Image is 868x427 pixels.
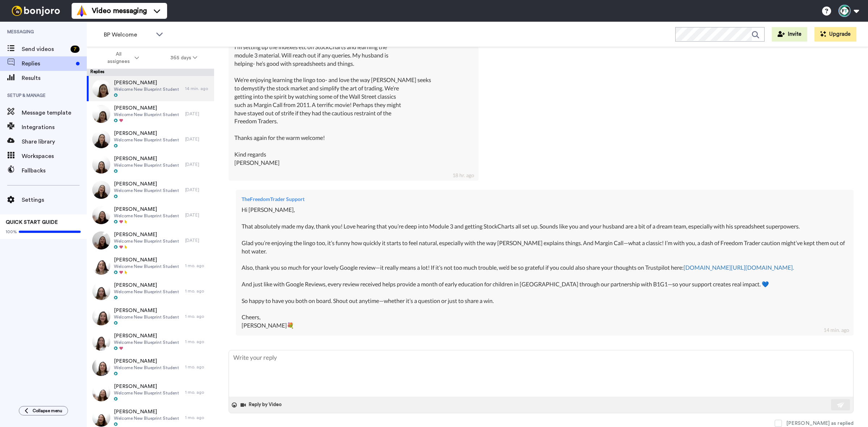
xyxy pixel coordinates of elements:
[814,27,856,42] button: Upgrade
[185,263,210,269] div: 1 mo. ago
[185,389,210,395] div: 1 mo. ago
[114,155,179,162] span: [PERSON_NAME]
[155,51,213,64] button: 365 days
[92,181,110,199] img: 9e8952bc-f14e-410a-ab61-902572a70883-thumb.jpg
[114,408,179,415] span: [PERSON_NAME]
[19,406,68,415] button: Collapse menu
[114,383,179,390] span: [PERSON_NAME]
[87,101,214,127] a: [PERSON_NAME]Welcome New Blueprint Student[DATE]
[87,253,214,278] a: [PERSON_NAME]Welcome New Blueprint Student1 mo. ago
[6,220,58,225] span: QUICK START GUIDE
[824,326,849,334] div: 14 min. ago
[185,212,210,218] div: [DATE]
[104,30,152,39] span: BP Welcome
[185,162,210,167] div: [DATE]
[185,136,210,142] div: [DATE]
[87,329,214,354] a: [PERSON_NAME]Welcome New Blueprint Student1 mo. ago
[9,6,63,16] img: bj-logo-header-white.svg
[114,340,179,345] span: Welcome New Blueprint Student
[185,111,210,117] div: [DATE]
[33,408,62,414] span: Collapse menu
[242,196,848,203] div: TheFreedomTrader Support
[114,314,179,320] span: Welcome New Blueprint Student
[104,51,133,65] span: All assignees
[114,162,179,168] span: Welcome New Blueprint Student
[786,420,854,427] div: [PERSON_NAME] as replied
[114,365,179,371] span: Welcome New Blueprint Student
[87,380,214,405] a: [PERSON_NAME]Welcome New Blueprint Student1 mo. ago
[87,127,214,152] a: [PERSON_NAME]Welcome New Blueprint Student[DATE]
[22,123,87,132] span: Integrations
[87,177,214,202] a: [PERSON_NAME]Welcome New Blueprint Student[DATE]
[87,278,214,304] a: [PERSON_NAME]Welcome New Blueprint Student1 mo. ago
[114,289,179,295] span: Welcome New Blueprint Student
[185,339,210,345] div: 1 mo. ago
[114,104,179,112] span: [PERSON_NAME]
[92,409,110,427] img: 3d618016-e6af-40e9-baa8-30962e98a480-thumb.jpg
[22,137,87,146] span: Share library
[87,354,214,380] a: [PERSON_NAME]Welcome New Blueprint Student1 mo. ago
[185,288,210,294] div: 1 mo. ago
[22,152,87,161] span: Workspaces
[92,130,110,148] img: 92c2e7a7-a155-4bf9-800c-cf066f9468f1-thumb.jpg
[22,74,87,82] span: Results
[114,332,179,340] span: [PERSON_NAME]
[87,69,214,76] div: Replies
[114,238,179,244] span: Welcome New Blueprint Student
[76,5,88,17] img: vm-color.svg
[92,282,110,300] img: 9849f8de-27ce-478c-87d0-8f97a8a9313f-thumb.jpg
[22,108,87,117] span: Message template
[92,155,110,174] img: 8d1297d7-c440-493d-bc1b-b6a6449d555f-thumb.jpg
[87,304,214,329] a: [PERSON_NAME]Welcome New Blueprint Student1 mo. ago
[114,358,179,365] span: [PERSON_NAME]
[92,257,110,275] img: 6a6155a3-421a-43d3-97da-65765d2f9750-thumb.jpg
[114,282,179,289] span: [PERSON_NAME]
[114,415,179,421] span: Welcome New Blueprint Student
[87,152,214,177] a: [PERSON_NAME]Welcome New Blueprint Student[DATE]
[92,358,110,376] img: 307e2832-862d-4275-a2d2-637c92683345-thumb.jpg
[114,264,179,269] span: Welcome New Blueprint Student
[114,130,179,137] span: [PERSON_NAME]
[185,86,210,91] div: 14 min. ago
[87,228,214,253] a: [PERSON_NAME]Welcome New Blueprint Student[DATE]
[185,238,210,243] div: [DATE]
[92,105,110,123] img: 57938c73-9e1b-4022-95c3-f9c70e73cb8a-thumb.jpg
[114,206,179,213] span: [PERSON_NAME]
[114,79,179,86] span: [PERSON_NAME]
[114,390,179,396] span: Welcome New Blueprint Student
[92,206,110,224] img: 97569ce0-8e94-4f00-8640-7082427f388a-thumb.jpg
[185,415,210,420] div: 1 mo. ago
[92,80,110,98] img: b43c9de5-5480-43a9-a008-b487c162ddc5-thumb.jpg
[92,307,110,325] img: 48404405-2ee8-479e-8f33-e955774aff94-thumb.jpg
[92,231,110,249] img: 2cb14c08-ec8b-410a-8e8a-5faef2632402-thumb.jpg
[185,187,210,193] div: [DATE]
[114,86,179,92] span: Welcome New Blueprint Student
[114,180,179,188] span: [PERSON_NAME]
[185,313,210,319] div: 1 mo. ago
[88,48,155,68] button: All assignees
[92,383,110,401] img: b5f2cd7b-7cf9-4d02-9241-47e01176e719-thumb.jpg
[87,76,214,101] a: [PERSON_NAME]Welcome New Blueprint Student14 min. ago
[114,188,179,193] span: Welcome New Blueprint Student
[22,196,87,204] span: Settings
[242,206,848,330] div: Hi [PERSON_NAME], That absolutely made my day, thank you! Love hearing that you’re deep into Modu...
[22,59,73,68] span: Replies
[837,402,845,408] img: send-white.svg
[185,364,210,370] div: 1 mo. ago
[71,46,80,53] div: 7
[234,18,473,175] div: Hi [PERSON_NAME] That’s so sweet! Thank you for the lovely message. Yes this week I’m setting up ...
[114,256,179,264] span: [PERSON_NAME]
[114,231,179,238] span: [PERSON_NAME]
[22,166,87,175] span: Fallbacks
[92,6,147,16] span: Video messaging
[240,400,284,410] button: Reply by Video
[772,27,807,42] button: Invite
[87,202,214,228] a: [PERSON_NAME]Welcome New Blueprint Student[DATE]
[114,307,179,314] span: [PERSON_NAME]
[6,229,17,235] span: 100%
[684,264,794,271] a: [DOMAIN_NAME][URL][DOMAIN_NAME].
[452,172,474,179] div: 18 hr. ago
[114,213,179,219] span: Welcome New Blueprint Student
[92,333,110,351] img: 999b8a29-e3a6-4ed7-b271-f474216ed39e-thumb.jpg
